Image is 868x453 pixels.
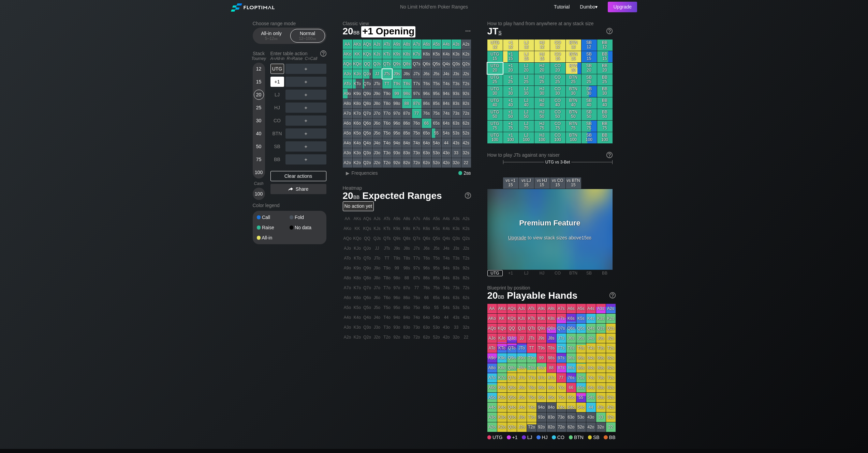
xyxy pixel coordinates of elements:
div: 82s [461,99,471,108]
div: SB 30 [582,86,597,97]
div: T7o [382,109,392,118]
div: T4o [382,138,392,148]
div: 54o [432,138,441,148]
div: 63o [422,148,431,158]
div: KQs [363,49,372,59]
div: 50 [254,141,264,152]
div: SB 20 [582,63,597,74]
img: share.864f2f62.svg [288,187,293,191]
div: Q8s [402,59,412,69]
div: K6o [353,119,362,128]
div: T3o [382,148,392,158]
div: JJ [372,69,382,79]
div: BB 12 [597,40,613,51]
div: BTN 50 [566,109,581,120]
div: UTG 75 [487,121,503,132]
div: 94s [442,89,451,98]
div: 75 [254,154,264,165]
div: A9s [392,40,402,49]
div: J3o [372,148,382,158]
div: LJ 20 [519,63,534,74]
span: bb [312,36,316,41]
div: J8o [372,99,382,108]
div: ▾ [578,3,599,11]
div: 15 [254,77,264,87]
div: 43s [452,138,461,148]
div: 98s [402,89,412,98]
div: 76o [412,119,422,128]
div: 88 [402,99,412,108]
div: BTN 12 [566,40,581,51]
div: BB 30 [597,86,613,97]
div: LJ 12 [519,40,534,51]
div: UTG 15 [487,51,503,62]
div: Normal [292,29,323,42]
div: A8o [343,99,352,108]
div: KQo [353,59,362,69]
div: AKs [353,40,362,49]
div: A4s [442,40,451,49]
div: 75s [432,109,441,118]
div: CO 100 [550,132,565,143]
div: 12 [254,64,264,74]
div: J2s [461,69,471,79]
div: Upgrade [608,2,637,12]
div: J5o [372,128,382,138]
img: help.32db89a4.svg [606,27,613,35]
div: LJ 25 [519,74,534,85]
div: CO 75 [550,121,565,132]
div: T5s [432,79,441,89]
span: JT [487,26,502,36]
div: SB 25 [582,74,597,85]
div: J8s [402,69,412,79]
div: Q3o [363,148,372,158]
div: LJ 40 [519,97,534,109]
div: +1 [270,77,284,87]
div: SB [270,141,284,152]
div: K8o [353,99,362,108]
div: +1 50 [503,109,518,120]
div: JTs [382,69,392,79]
div: A2s [461,40,471,49]
div: CO 12 [550,40,565,51]
div: UTG [270,64,284,74]
div: 84s [442,99,451,108]
div: QTo [363,79,372,89]
h2: Choose range mode [253,21,326,26]
div: +1 15 [503,51,518,62]
div: ＋ [285,154,326,165]
div: KJs [372,49,382,59]
div: ＋ [285,103,326,113]
div: 65s [432,119,441,128]
div: T5o [382,128,392,138]
div: 44 [442,138,451,148]
div: 95o [392,128,402,138]
div: 74s [442,109,451,118]
div: 96o [392,119,402,128]
div: 55 [432,128,441,138]
div: CO 30 [550,86,565,97]
div: 77 [412,109,422,118]
div: AKo [343,49,352,59]
div: 76s [422,109,431,118]
div: +1 30 [503,86,518,97]
div: HJ 12 [534,40,550,51]
div: BB 25 [597,74,613,85]
div: 74o [412,138,422,148]
div: Q2o [363,158,372,168]
div: UTG 50 [487,109,503,120]
div: QJs [372,59,382,69]
div: 20 [254,90,264,100]
div: A3o [343,148,352,158]
div: A6o [343,119,352,128]
div: J2o [372,158,382,168]
div: 73s [452,109,461,118]
div: J6s [422,69,431,79]
div: 100 [254,167,264,177]
div: AA [343,40,352,49]
div: Q6s [422,59,431,69]
div: 92o [392,158,402,168]
div: CO 50 [550,109,565,120]
div: 65o [422,128,431,138]
div: LJ 30 [519,86,534,97]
